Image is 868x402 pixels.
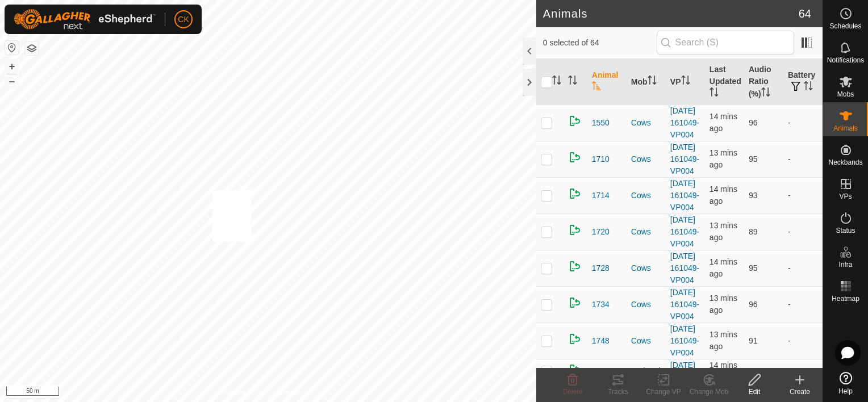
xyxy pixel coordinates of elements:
p-sorticon: Activate to sort [804,83,813,92]
span: 21 Aug 2025, 7:43 pm [710,257,737,278]
a: [DATE] 161049-VP004 [670,106,699,139]
span: 1916 [592,365,610,377]
div: Cows [631,262,661,274]
img: returning on [568,363,582,376]
span: 95 [749,154,758,164]
span: Neckbands [828,159,862,166]
p-sorticon: Activate to sort [592,83,601,92]
a: [DATE] 185042 [670,361,697,382]
span: 89 [749,227,758,236]
span: Notifications [827,57,864,64]
span: 21 Aug 2025, 7:44 pm [710,330,737,351]
span: Heatmap [832,295,859,302]
div: Cows [631,117,661,129]
div: Create [777,387,823,397]
button: – [5,74,19,88]
span: 96 [749,118,758,127]
button: Map Layers [25,41,39,55]
div: Cows [631,299,661,311]
span: VPs [839,193,852,200]
img: returning on [568,332,582,346]
td: - [783,286,823,323]
span: Schedules [829,23,861,30]
input: Search (S) [657,31,794,55]
span: Status [836,227,855,234]
span: 93 [749,191,758,200]
a: Contact Us [279,387,313,397]
p-sorticon: Activate to sort [710,89,719,98]
p-sorticon: Activate to sort [761,89,770,98]
td: - [783,250,823,286]
p-sorticon: Activate to sort [568,77,577,86]
span: 64 [799,5,811,22]
div: Cows [631,153,661,165]
div: Edit [732,387,777,397]
a: [DATE] 161049-VP004 [670,288,699,321]
span: Animals [833,125,858,132]
p-sorticon: Activate to sort [552,77,561,86]
span: 21 Aug 2025, 7:43 pm [710,185,737,206]
a: [DATE] 161049-VP004 [670,252,699,284]
a: [DATE] 161049-VP004 [670,324,699,357]
span: Help [838,388,853,395]
th: Animal [587,59,627,105]
h2: Animals [543,7,799,20]
span: 1728 [592,262,610,274]
td: - [783,177,823,213]
span: 21 Aug 2025, 7:45 pm [710,221,737,242]
span: 91 [749,336,758,345]
img: returning on [568,296,582,309]
a: [DATE] 161049-VP004 [670,143,699,175]
th: Audio Ratio (%) [744,59,783,105]
div: Cows [631,335,661,347]
span: Mobs [837,91,854,98]
span: 1720 [592,226,610,238]
span: 21 Aug 2025, 7:43 pm [710,361,737,382]
span: 21 Aug 2025, 7:43 pm [710,112,737,133]
th: VP [666,59,705,105]
span: 21 Aug 2025, 7:44 pm [710,294,737,315]
td: - [783,359,823,383]
div: Change VP [641,387,686,397]
span: 1550 [592,117,610,129]
a: Privacy Policy [223,387,266,397]
img: returning on [568,114,582,128]
img: returning on [568,259,582,273]
span: CK [178,14,189,26]
th: Last Updated [705,59,744,105]
td: - [783,104,823,141]
td: - [783,141,823,177]
img: returning on [568,187,582,200]
td: - [783,213,823,250]
span: 96 [749,300,758,309]
span: 1710 [592,153,610,165]
th: Battery [783,59,823,105]
a: [DATE] 161049-VP004 [670,179,699,212]
a: Help [823,367,868,399]
div: Tracks [595,387,641,397]
button: Reset Map [5,41,19,55]
span: 96 [749,366,758,375]
span: 21 Aug 2025, 7:44 pm [710,148,737,169]
td: - [783,323,823,359]
span: 1734 [592,299,610,311]
span: Infra [838,261,852,268]
span: 1748 [592,335,610,347]
img: returning on [568,150,582,164]
div: assisted [631,365,661,377]
div: Cows [631,190,661,202]
button: + [5,60,19,73]
div: Change Mob [686,387,732,397]
span: 0 selected of 64 [543,37,657,49]
th: Mob [627,59,666,105]
a: [DATE] 161049-VP004 [670,215,699,248]
div: Cows [631,226,661,238]
img: returning on [568,223,582,237]
span: Delete [563,388,583,396]
p-sorticon: Activate to sort [648,77,657,86]
span: 95 [749,263,758,273]
span: 1714 [592,190,610,202]
p-sorticon: Activate to sort [681,77,690,86]
img: Gallagher Logo [14,9,156,30]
